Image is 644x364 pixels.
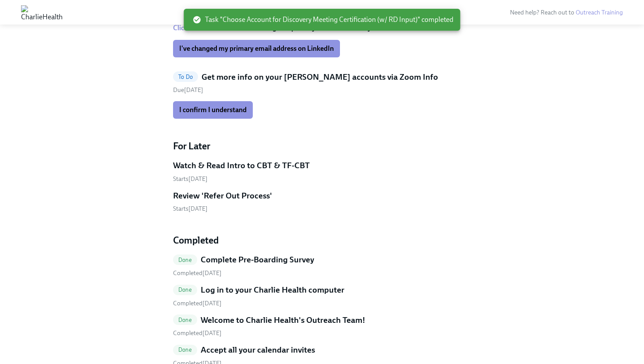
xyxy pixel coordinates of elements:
[173,317,197,323] span: Done
[201,284,344,296] h5: Log in to your Charlie Health computer
[173,300,222,307] span: Saturday, August 2nd 2025, 2:22 pm
[173,190,471,213] a: Review 'Refer Out Process'Starts[DATE]
[201,344,315,356] h5: Accept all your calendar invites
[179,44,334,53] span: I've changed my primary email address on LinkedIn
[173,24,437,32] strong: for instructions to change the on your LinkedIn account.
[173,74,198,80] span: To Do
[173,71,471,95] a: To DoGet more info on your [PERSON_NAME] accounts via Zoom InfoDue[DATE]
[576,9,623,16] a: Outreach Training
[173,257,197,263] span: Done
[173,40,340,57] button: I've changed my primary email address on LinkedIn
[173,24,202,32] a: Click here
[173,284,471,307] a: DoneLog in to your Charlie Health computer Completed[DATE]
[201,315,365,326] h5: Welcome to Charlie Health's Outreach Team!
[173,346,197,353] span: Done
[201,254,314,265] h5: Complete Pre-Boarding Survey
[173,254,471,277] a: DoneComplete Pre-Boarding Survey Completed[DATE]
[173,315,471,338] a: DoneWelcome to Charlie Health's Outreach Team! Completed[DATE]
[21,5,63,19] img: CharlieHealth
[173,329,222,337] span: Monday, August 4th 2025, 9:56 am
[173,286,197,293] span: Done
[193,15,453,25] span: Task "Choose Account for Discovery Meeting Certification (w/ RD Input)" completed
[173,160,471,183] a: Watch & Read Intro to CBT & TF-CBTStarts[DATE]
[173,175,208,183] span: Monday, September 8th 2025, 10:00 am
[510,9,623,16] span: Need help? Reach out to
[179,106,247,114] span: I confirm I understand
[173,86,203,94] span: Saturday, September 13th 2025, 10:00 am
[173,190,272,201] h5: Review 'Refer Out Process'
[173,160,310,171] h5: Watch & Read Intro to CBT & TF-CBT
[173,205,208,212] span: Wednesday, September 10th 2025, 10:00 am
[173,269,222,277] span: Saturday, August 2nd 2025, 2:22 pm
[173,234,471,247] h4: Completed
[202,71,438,83] h5: Get more info on your [PERSON_NAME] accounts via Zoom Info
[173,140,471,153] h4: For Later
[173,101,253,119] button: I confirm I understand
